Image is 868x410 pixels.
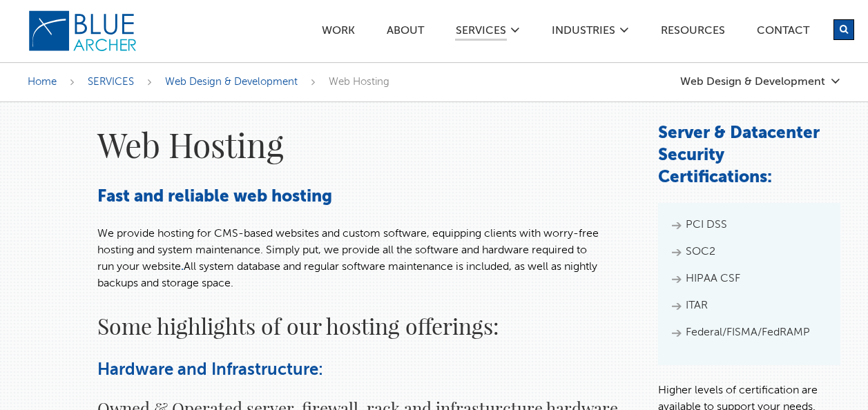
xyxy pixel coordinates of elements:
[181,262,184,273] a: .
[329,77,389,87] span: Web Hosting
[672,324,827,341] li: Federal/FISMA/FedRAMP
[28,10,138,52] img: Blue Archer Logo
[28,77,57,87] a: Home
[386,26,425,40] a: ABOUT
[756,26,810,40] a: Contact
[672,271,827,287] li: HIPAA CSF
[672,244,827,260] li: SOC2
[551,26,616,40] a: Industries
[672,297,827,314] li: ITAR
[88,77,134,87] a: SERVICES
[321,26,356,40] a: Work
[165,77,298,87] a: Web Design & Development
[658,123,840,189] h3: Server & Datacenter Security Certifications:
[680,76,840,88] a: Web Design & Development
[97,362,323,378] strong: Hardware and Infrastructure:
[97,123,630,166] h1: Web Hosting
[97,309,630,342] h2: Some highlights of our hosting offerings:
[97,226,630,292] p: We provide hosting for CMS-based websites and custom software, equipping clients with worry-free ...
[455,26,507,41] a: SERVICES
[672,217,827,233] li: PCI DSS
[660,26,726,40] a: Resources
[97,186,630,208] h3: Fast and reliable web hosting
